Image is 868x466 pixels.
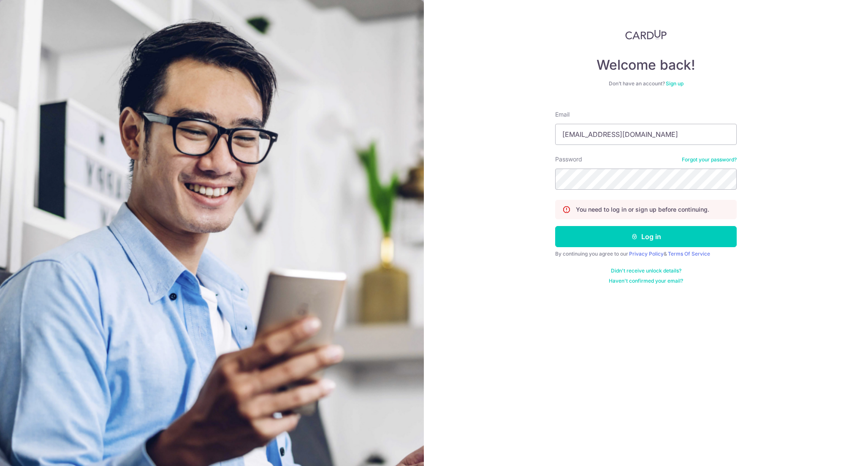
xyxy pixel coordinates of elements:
div: By continuing you agree to our & [555,251,737,257]
div: Don’t have an account? [555,80,737,87]
a: Didn't receive unlock details? [611,267,681,274]
label: Email [555,110,570,119]
a: Sign up [666,80,684,87]
a: Forgot your password? [682,156,737,163]
input: Enter your Email [555,124,737,145]
h4: Welcome back! [555,57,737,74]
a: Privacy Policy [629,251,664,257]
label: Password [555,155,582,164]
a: Haven't confirmed your email? [609,278,683,284]
p: You need to log in or sign up before continuing. [576,205,709,214]
img: CardUp Logo [625,30,667,40]
button: Log in [555,226,737,247]
a: Terms Of Service [668,251,710,257]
